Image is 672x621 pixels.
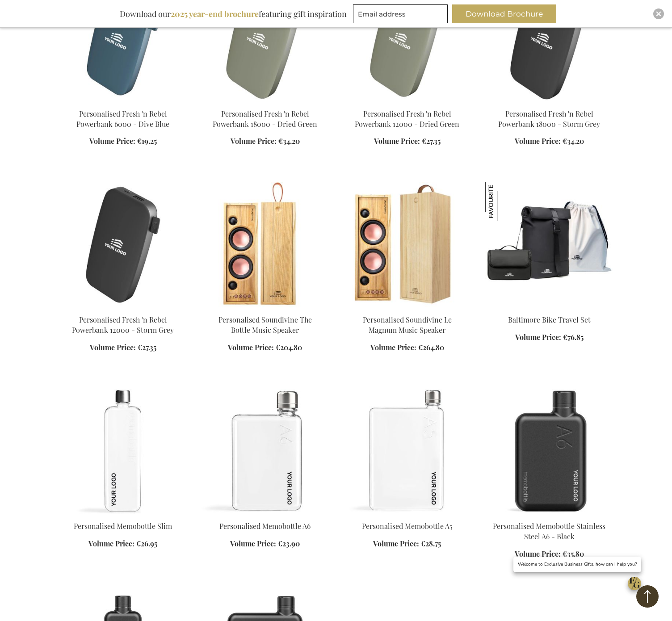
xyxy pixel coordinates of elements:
[88,539,134,548] span: Volume Price:
[421,539,441,548] span: €28.75
[90,343,156,353] a: Volume Price: €27.35
[59,98,187,106] a: Personalised Fresh 'n Rebel Powerbank 6000 - Dive Blue
[515,136,561,146] span: Volume Price:
[213,109,317,129] a: Personalised Fresh 'n Rebel Powerbank 18000 - Dried Green
[201,182,329,307] img: Personalised Soundivine The Bottle Music Speaker
[370,343,416,352] span: Volume Price:
[353,4,448,23] input: Email address
[373,539,441,549] a: Volume Price: €28.75
[201,510,329,519] a: Personalised Memobottle A6
[563,549,584,558] span: €35.80
[353,4,450,26] form: marketing offers and promotions
[278,136,300,146] span: €34.20
[201,389,329,514] img: Personalised Memobottle A6
[515,549,584,559] a: Volume Price: €35.80
[343,389,471,514] img: Personalised Memobottle A5
[515,136,584,147] a: Volume Price: €34.20
[72,315,174,335] a: Personalised Fresh 'n Rebel Powerbank 12000 - Storm Grey
[59,389,187,514] img: Personalised Memobottle Slim
[343,510,471,519] a: Personalised Memobottle A5
[485,510,613,519] a: Personalised Memobottle Stainless Steel A6 - Black
[363,315,452,335] a: Personalised Soundivine Le Magnum Music Speaker
[515,332,584,343] a: Volume Price: €76.85
[138,343,156,352] span: €27.35
[418,343,444,352] span: €264.80
[278,539,300,548] span: €23.90
[485,98,613,106] a: Personalised Fresh 'n Rebel Powerbank 18000 - Storm Grey
[452,4,556,23] button: Download Brochure
[485,182,524,221] img: Baltimore Bike Travel Set
[374,136,420,146] span: Volume Price:
[218,315,312,335] a: Personalised Soundivine The Bottle Music Speaker
[370,343,444,353] a: Volume Price: €264.80
[230,539,300,549] a: Volume Price: €23.90
[276,343,302,352] span: €204.80
[374,136,441,147] a: Volume Price: €27.35
[485,389,613,514] img: Personalised Memobottle Stainless Steel A6 - Black
[563,136,584,146] span: €34.20
[59,304,187,312] a: Personalised Fresh 'n Rebel Powerbank 12000 - Storm Grey
[228,343,274,352] span: Volume Price:
[89,136,135,146] span: Volume Price:
[231,136,300,147] a: Volume Price: €34.20
[343,182,471,307] img: Personalised Soundivine Le Magnum Music Speaker
[171,8,259,19] b: 2025 year-end brochure
[90,343,136,352] span: Volume Price:
[563,332,584,342] span: €76.85
[343,304,471,312] a: Personalised Soundivine Le Magnum Music Speaker
[343,98,471,106] a: Personalised Fresh 'n Rebel Powerbank 12000 - Dried Green
[228,343,302,353] a: Volume Price: €204.80
[231,136,277,146] span: Volume Price:
[89,136,157,147] a: Volume Price: €19.25
[137,136,157,146] span: €19.25
[201,98,329,106] a: Personalised Fresh 'n Rebel Powerbank 18000 - Dried Green
[485,182,613,307] img: Baltimore Bike Travel Set
[59,182,187,307] img: Personalised Fresh 'n Rebel Powerbank 12000 - Storm Grey
[362,521,453,531] a: Personalised Memobottle A5
[498,109,600,129] a: Personalised Fresh 'n Rebel Powerbank 18000 - Storm Grey
[515,549,561,558] span: Volume Price:
[136,539,157,548] span: €26.95
[201,304,329,312] a: Personalised Soundivine The Bottle Music Speaker
[515,332,561,342] span: Volume Price:
[219,521,311,531] a: Personalised Memobottle A6
[653,8,664,19] div: Close
[355,109,459,129] a: Personalised Fresh 'n Rebel Powerbank 12000 - Dried Green
[485,304,613,312] a: Baltimore Bike Travel Set Baltimore Bike Travel Set
[508,315,591,324] a: Baltimore Bike Travel Set
[373,539,419,548] span: Volume Price:
[230,539,276,548] span: Volume Price:
[76,109,169,129] a: Personalised Fresh 'n Rebel Powerbank 6000 - Dive Blue
[116,4,351,23] div: Download our featuring gift inspiration
[493,521,605,541] a: Personalised Memobottle Stainless Steel A6 - Black
[656,11,661,17] img: Close
[59,510,187,519] a: Personalised Memobottle Slim
[74,521,172,531] a: Personalised Memobottle Slim
[88,539,157,549] a: Volume Price: €26.95
[422,136,441,146] span: €27.35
